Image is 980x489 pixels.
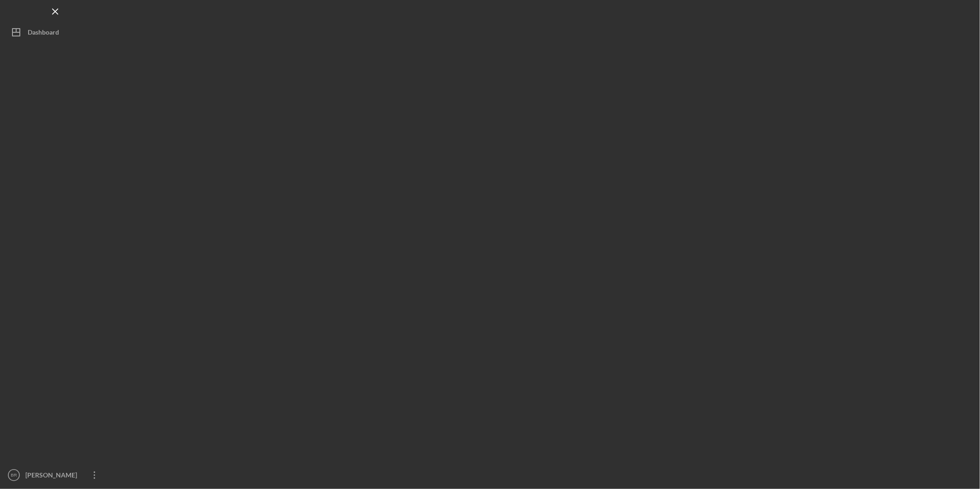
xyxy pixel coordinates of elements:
[28,23,59,44] div: Dashboard
[5,466,106,484] button: BR[PERSON_NAME]
[5,23,106,42] button: Dashboard
[23,466,83,487] div: [PERSON_NAME]
[11,473,17,478] text: BR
